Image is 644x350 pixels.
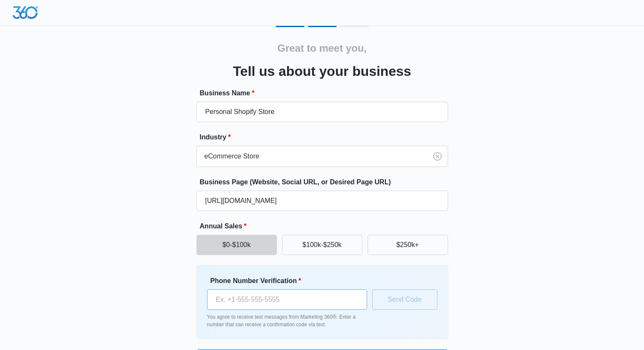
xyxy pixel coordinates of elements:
[196,102,448,122] input: e.g. Jane's Plumbing
[200,88,451,98] label: Business Name
[368,235,448,255] button: $250k+
[233,61,411,81] h3: Tell us about your business
[207,289,367,310] input: Ex. +1-555-555-5555
[200,221,451,231] label: Annual Sales
[200,177,451,187] label: Business Page (Website, Social URL, or Desired Page URL)
[196,235,277,255] button: $0-$100k
[196,191,448,211] input: e.g. janesplumbing.com
[277,41,367,56] h2: Great to meet you,
[207,313,367,328] p: You agree to receive text messages from Marketing 360®. Enter a number that can receive a confirm...
[282,235,362,255] button: $100k-$250k
[431,150,444,163] button: Clear
[200,132,451,142] label: Industry
[210,276,370,286] label: Phone Number Verification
